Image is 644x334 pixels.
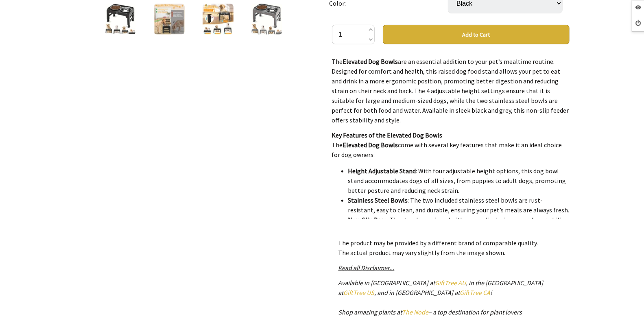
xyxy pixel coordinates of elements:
em: Available in [GEOGRAPHIC_DATA] at , in the [GEOGRAPHIC_DATA] at , and in [GEOGRAPHIC_DATA] at ! S... [338,279,544,316]
a: GiftTree AU [435,279,466,287]
li: : With four adjustable height options, this dog bowl stand accommodates dogs of all sizes, from p... [348,166,570,195]
img: Elevated Dog Bowls | 4 Height Adjustable Raised Dog Bowl Stand [203,4,234,35]
img: Elevated Dog Bowls | 4 Height Adjustable Raised Dog Bowl Stand [251,4,282,35]
img: Elevated Dog Bowls | 4 Height Adjustable Raised Dog Bowl Stand [105,4,136,35]
p: The are an essential addition to your pet’s mealtime routine. Designed for comfort and health, th... [332,57,570,125]
a: GiftTree US [344,288,375,297]
a: Read all Disclaimer... [338,264,395,272]
strong: Key Features of the Elevated Dog Bowls [332,131,443,139]
img: Elevated Dog Bowls | 4 Height Adjustable Raised Dog Bowl Stand [154,4,185,35]
strong: Stainless Steel Bowls [348,196,408,204]
li: : The stand is equipped with a non-slip design, providing stability and preventing the bowls from... [348,215,570,234]
button: Add to Cart [383,25,570,44]
a: GiftTree CA [460,288,491,297]
a: The Node [402,308,429,316]
p: The come with several key features that make it an ideal choice for dog owners: [332,130,570,159]
li: : The two included stainless steel bowls are rust-resistant, easy to clean, and durable, ensuring... [348,195,570,215]
strong: Non-Slip Base [348,216,388,224]
strong: Elevated Dog Bowls [343,141,398,149]
strong: Elevated Dog Bowls [343,57,398,65]
strong: Height Adjustable Stand [348,167,416,175]
p: The product may be provided by a different brand of comparable quality. The actual product may va... [338,238,563,258]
